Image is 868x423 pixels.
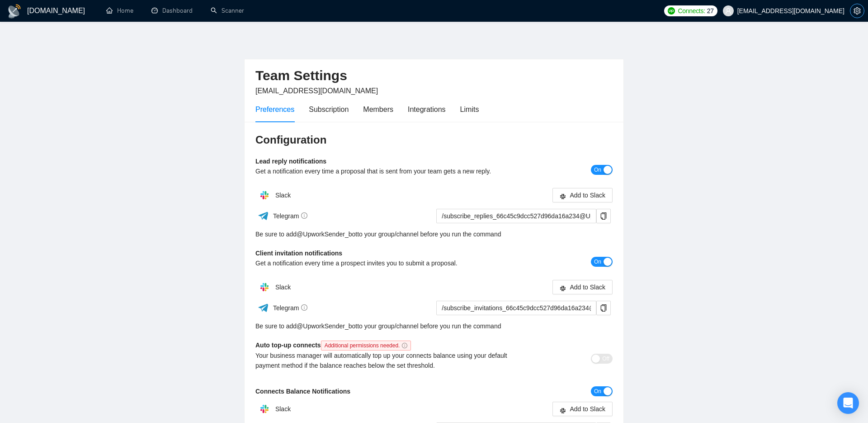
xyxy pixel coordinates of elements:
[255,278,274,296] img: hpQkSZIkSZIkSZIkSZIkSZIkSZIkSZIkSZIkSZIkSZIkSZIkSZIkSZIkSZIkSZIkSZIkSZIkSZIkSZIkSZIkSZIkSZIkSZIkS...
[596,209,611,223] button: copy
[309,104,349,115] div: Subscription
[602,354,609,364] span: Off
[594,386,601,396] span: On
[363,104,393,115] div: Members
[255,67,613,85] h2: Team Settings
[552,188,613,202] button: slackAdd to Slack
[255,250,342,257] b: Client invitation notifications
[211,7,244,14] a: searchScanner
[258,302,269,313] img: ww3wtPAAAAAElFTkSuQmCC
[560,407,566,413] span: slack
[301,212,307,219] span: info-circle
[850,4,864,18] button: setting
[570,404,605,414] span: Add to Slack
[151,7,193,14] a: dashboardDashboard
[570,282,605,292] span: Add to Slack
[460,104,479,115] div: Limits
[678,6,705,16] span: Connects:
[297,321,357,331] a: @UpworkSender_bot
[596,301,611,315] button: copy
[707,6,714,16] span: 27
[255,104,294,115] div: Preferences
[552,280,613,294] button: slackAdd to Slack
[570,190,605,200] span: Add to Slack
[725,8,731,14] span: user
[402,343,407,348] span: info-circle
[850,7,864,14] a: setting
[837,392,859,414] div: Open Intercom Messenger
[552,402,613,416] button: slackAdd to Slack
[255,87,378,95] span: [EMAIL_ADDRESS][DOMAIN_NAME]
[255,258,524,268] div: Get a notification every time a prospect invites you to submit a proposal.
[273,212,308,220] span: Telegram
[560,285,566,292] span: slack
[7,4,22,19] img: logo
[255,186,274,204] img: hpQkSZIkSZIkSZIkSZIkSZIkSZIkSZIkSZIkSZIkSZIkSZIkSZIkSZIkSZIkSZIkSZIkSZIkSZIkSZIkSZIkSZIkSZIkSZIkS...
[106,7,133,14] a: homeHome
[668,7,675,14] img: upwork-logo.png
[560,193,566,200] span: slack
[297,229,357,239] a: @UpworkSender_bot
[255,166,524,176] div: Get a notification every time a proposal that is sent from your team gets a new reply.
[275,284,291,291] span: Slack
[850,7,864,14] span: setting
[301,304,307,311] span: info-circle
[273,304,308,312] span: Telegram
[275,192,291,199] span: Slack
[255,351,524,370] div: Your business manager will automatically top up your connects balance using your default payment ...
[321,341,411,351] span: Additional permissions needed.
[255,341,415,349] b: Auto top-up connects
[594,257,601,267] span: On
[255,321,613,331] div: Be sure to add to your group/channel before you run the command
[255,388,350,395] b: Connects Balance Notifications
[408,104,446,115] div: Integrations
[275,405,291,413] span: Slack
[255,400,274,418] img: hpQkSZIkSZIkSZIkSZIkSZIkSZIkSZIkSZIkSZIkSZIkSZIkSZIkSZIkSZIkSZIkSZIkSZIkSZIkSZIkSZIkSZIkSZIkSZIkS...
[255,158,326,165] b: Lead reply notifications
[258,210,269,221] img: ww3wtPAAAAAElFTkSuQmCC
[597,304,610,312] span: copy
[255,133,613,147] h3: Configuration
[597,212,610,220] span: copy
[594,165,601,175] span: On
[255,229,613,239] div: Be sure to add to your group/channel before you run the command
